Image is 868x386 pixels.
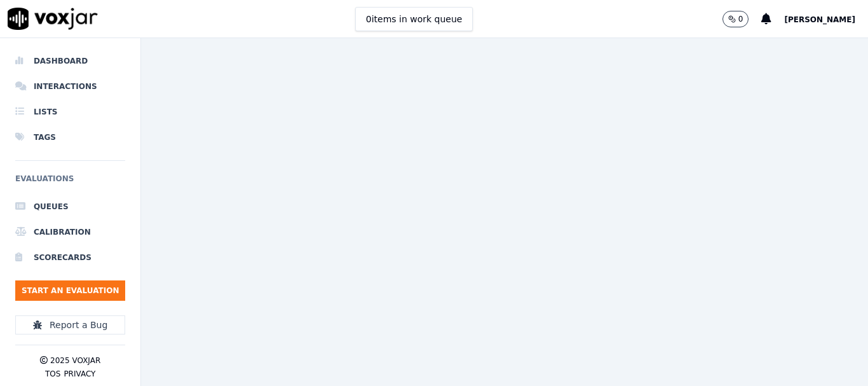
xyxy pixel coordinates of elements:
[15,74,125,99] a: Interactions
[64,369,95,379] button: Privacy
[45,369,60,379] button: TOS
[15,194,125,219] a: Queues
[722,11,762,27] button: 0
[15,125,125,150] a: Tags
[15,280,125,301] button: Start an Evaluation
[15,48,125,74] a: Dashboard
[8,8,98,30] img: voxjar logo
[50,355,100,366] p: 2025 Voxjar
[15,219,125,245] a: Calibration
[15,99,125,125] a: Lists
[784,11,868,27] button: [PERSON_NAME]
[355,7,473,31] button: 0items in work queue
[738,14,743,24] p: 0
[722,11,749,27] button: 0
[15,315,125,334] button: Report a Bug
[784,15,855,24] span: [PERSON_NAME]
[15,171,125,194] h6: Evaluations
[15,245,125,270] a: Scorecards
